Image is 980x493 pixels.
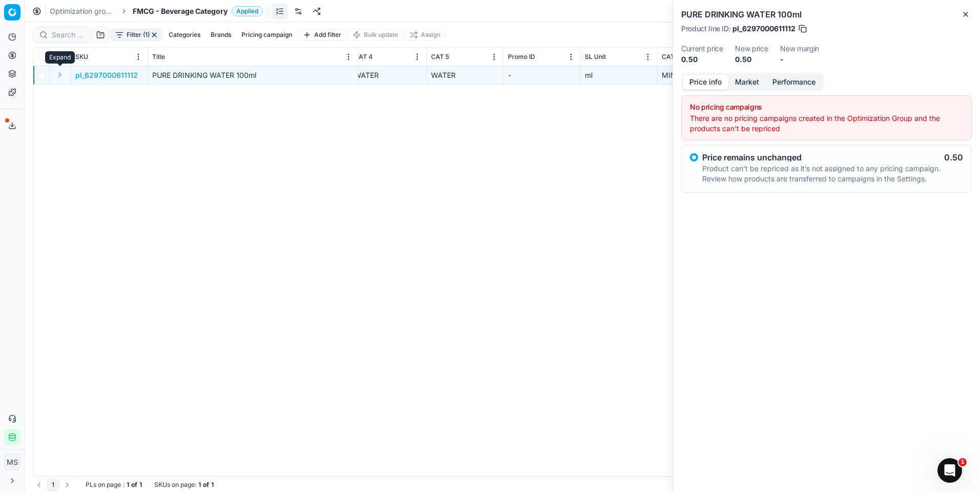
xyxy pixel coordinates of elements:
[152,70,354,80] p: PURE DRINKING WATER 100ml
[152,53,165,61] span: Title
[683,75,728,90] button: Price info
[354,70,422,80] div: WATER
[681,8,972,20] h2: PURE DRINKING WATER 100ml
[958,458,967,466] span: 1
[86,481,142,489] div: :
[33,479,73,491] nav: pagination
[780,54,819,65] dd: -
[165,29,205,41] button: Categories
[681,54,723,65] dd: 0.50
[139,481,142,489] strong: 1
[52,30,84,40] input: Search by SKU or title
[198,481,201,489] strong: 1
[348,29,403,41] button: Bulk update
[702,153,802,161] p: Price remains unchanged
[780,45,819,52] dt: New margin
[405,29,445,41] button: Assign
[354,53,373,61] span: CAT 4
[127,481,129,489] strong: 1
[111,29,162,41] button: Filter (1)
[237,29,296,41] button: Pricing campaign
[732,24,795,34] span: pl_6297000611112
[508,53,535,61] span: Promo ID
[5,455,20,470] span: MS
[662,53,680,61] span: CAT 6
[431,70,499,80] div: WATER
[232,6,263,16] span: Applied
[50,6,263,16] nav: breadcrumb
[33,479,45,491] button: Go to previous page
[690,113,963,134] div: There are no pricing campaigns created in the Optimization Group and the products can't be repriced
[131,481,137,489] strong: of
[735,45,768,52] dt: New price
[944,153,963,161] p: 0.50
[937,458,962,483] iframe: Intercom live chat
[431,53,449,61] span: CAT 5
[54,51,66,63] button: Expand all
[585,70,653,80] div: ml
[585,53,606,61] span: SL Unit
[702,163,963,184] p: Product can’t be repriced as it’s not assigned to any pricing campaign. Review how products are t...
[86,481,121,489] span: PLs on page
[211,481,214,489] strong: 1
[61,479,73,491] button: Go to next page
[133,6,263,16] span: FMCG - Beverage CategoryApplied
[662,70,730,80] div: MINERAL WATER
[75,70,138,80] button: pl_6297000611112
[154,481,196,489] span: SKUs on page :
[298,29,346,41] button: Add filter
[681,45,723,52] dt: Current price
[690,102,963,112] div: No pricing campaigns
[133,6,228,16] span: FMCG - Beverage Category
[50,6,115,16] a: Optimization groups
[4,454,21,470] button: MS
[508,70,576,80] div: -
[47,479,59,491] button: 1
[735,54,768,65] dd: 0.50
[54,69,66,81] button: Expand
[207,29,235,41] button: Brands
[681,25,730,32] span: Product line ID :
[728,75,766,90] button: Market
[766,75,822,90] button: Performance
[203,481,209,489] strong: of
[75,53,88,61] span: SKU
[45,51,75,64] div: Expand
